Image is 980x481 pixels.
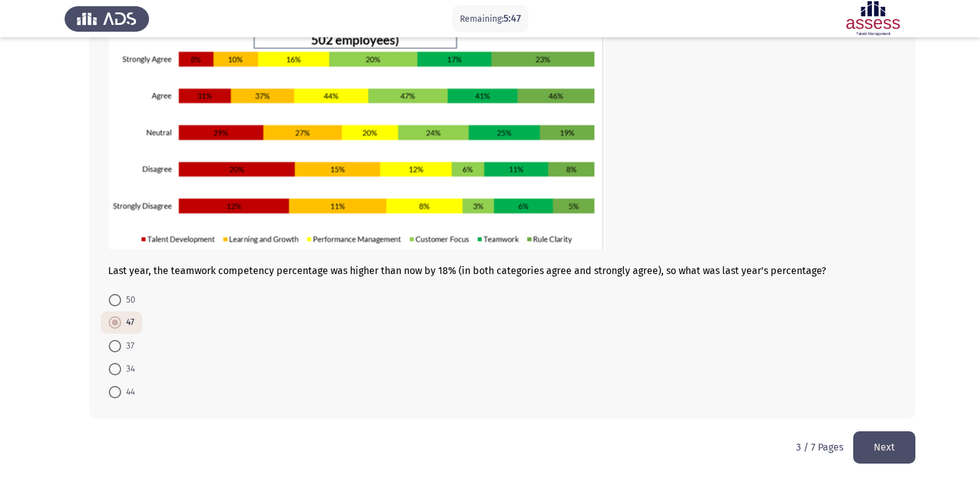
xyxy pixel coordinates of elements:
span: 37 [121,339,134,354]
button: load next page [853,431,915,463]
span: 47 [121,315,134,330]
p: 3 / 7 Pages [796,441,843,453]
div: Last year, the teamwork competency percentage was higher than now by 18% (in both categories agre... [108,12,897,277]
span: 34 [121,362,135,377]
img: Assessment logo of Assessment En (Focus & 16PD) [831,1,915,36]
span: 5:47 [503,12,521,24]
img: Assess Talent Management logo [65,1,149,36]
p: Remaining: [460,11,521,27]
span: 50 [121,293,135,308]
span: 44 [121,385,135,400]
